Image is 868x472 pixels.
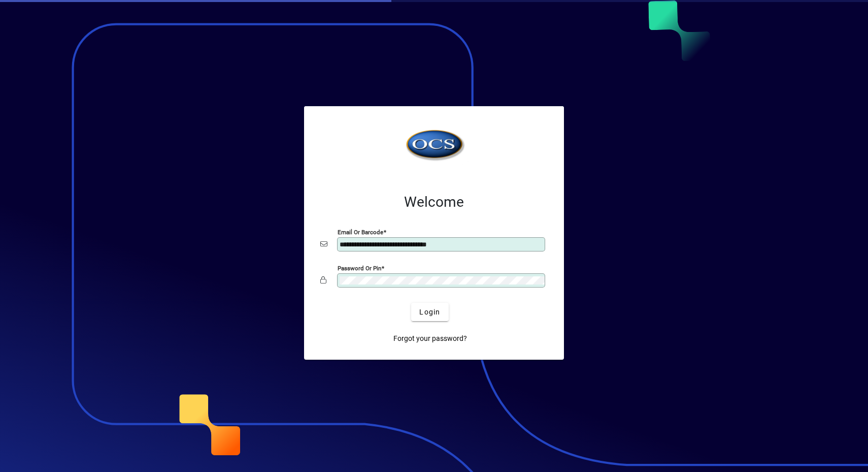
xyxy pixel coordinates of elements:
[320,194,548,211] h2: Welcome
[411,303,448,321] button: Login
[338,265,381,272] mat-label: Password or Pin
[393,333,467,344] span: Forgot your password?
[389,329,471,348] a: Forgot your password?
[338,229,383,236] mat-label: Email or Barcode
[419,307,440,318] span: Login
